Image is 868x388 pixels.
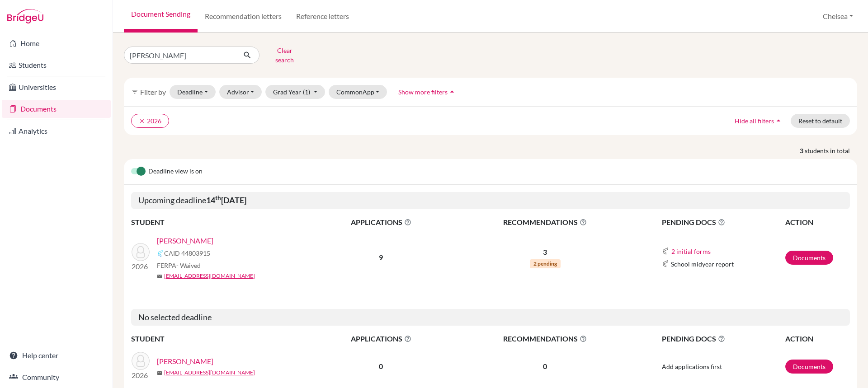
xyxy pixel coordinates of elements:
p: 3 [451,247,640,257]
button: CommonApp [329,85,387,99]
a: [PERSON_NAME] [157,235,213,246]
span: FERPA [157,261,201,270]
button: Show more filtersarrow_drop_up [391,85,464,99]
button: Hide all filtersarrow_drop_up [727,114,791,128]
h5: Upcoming deadline [131,192,850,209]
button: Chelsea [819,8,857,25]
a: Help center [2,346,111,365]
span: Add applications first [662,363,722,370]
a: Documents [785,360,833,374]
span: PENDING DOCS [662,217,784,228]
img: Common App logo [662,248,669,255]
a: [EMAIL_ADDRESS][DOMAIN_NAME] [164,272,255,280]
span: Filter by [140,88,166,96]
span: mail [157,370,162,376]
a: [PERSON_NAME] [157,356,213,367]
img: Paiva, Pedro [132,243,150,261]
img: Bridge-U [7,9,43,23]
i: clear [139,118,145,124]
p: 2026 [132,261,150,272]
span: School midyear report [671,259,734,269]
i: filter_list [131,88,138,95]
img: Del Riego, Pedro [132,352,150,370]
button: Grad Year(1) [265,85,325,99]
span: Hide all filters [735,117,774,125]
img: Common App logo [157,250,164,257]
span: 2 pending [530,259,561,268]
a: Analytics [2,122,111,140]
button: Clear search [259,43,310,67]
button: 2 initial forms [671,246,711,257]
sup: th [215,194,221,201]
img: Common App logo [662,260,669,267]
span: mail [157,274,162,279]
b: 14 [DATE] [206,195,246,205]
th: STUDENT [131,216,312,228]
span: RECOMMENDATIONS [451,217,640,228]
th: ACTION [785,333,850,345]
span: (1) [303,88,310,96]
button: clear2026 [131,114,169,128]
span: APPLICATIONS [312,217,450,228]
i: arrow_drop_up [448,87,457,96]
span: PENDING DOCS [662,333,784,344]
p: 0 [451,361,640,372]
th: STUDENT [131,333,312,345]
span: APPLICATIONS [312,333,450,344]
span: RECOMMENDATIONS [451,333,640,344]
a: Universities [2,78,111,96]
th: ACTION [785,216,850,228]
a: [EMAIL_ADDRESS][DOMAIN_NAME] [164,369,255,377]
strong: 3 [800,146,805,155]
h5: No selected deadline [131,309,850,326]
span: CAID 44803915 [164,248,210,258]
span: students in total [805,146,857,155]
a: Documents [785,251,833,265]
button: Reset to default [791,114,850,128]
a: Documents [2,100,111,118]
span: Deadline view is on [148,166,203,177]
a: Home [2,34,111,52]
input: Find student by name... [124,47,236,64]
i: arrow_drop_up [774,116,783,125]
b: 0 [379,362,383,370]
span: Show more filters [398,88,448,96]
b: 9 [379,253,383,262]
a: Community [2,368,111,386]
span: - Waived [176,262,201,269]
p: 2026 [132,370,150,381]
button: Deadline [170,85,216,99]
button: Advisor [219,85,262,99]
a: Students [2,56,111,74]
